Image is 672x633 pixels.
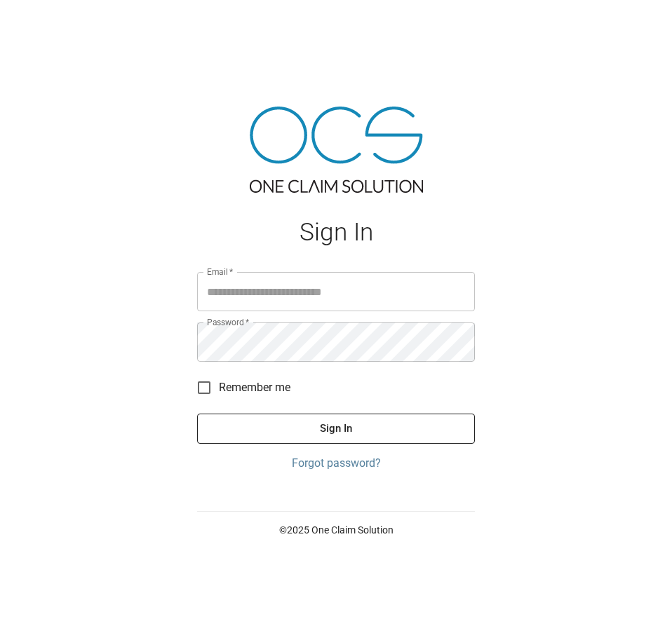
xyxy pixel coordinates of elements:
button: Sign In [197,414,475,443]
h1: Sign In [197,218,475,247]
label: Password [207,316,249,328]
label: Email [207,266,234,278]
img: ocs-logo-white-transparent.png [17,8,73,36]
img: ocs-logo-tra.png [250,107,423,193]
p: © 2025 One Claim Solution [197,523,475,537]
span: Remember me [219,379,290,396]
a: Forgot password? [197,455,475,472]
